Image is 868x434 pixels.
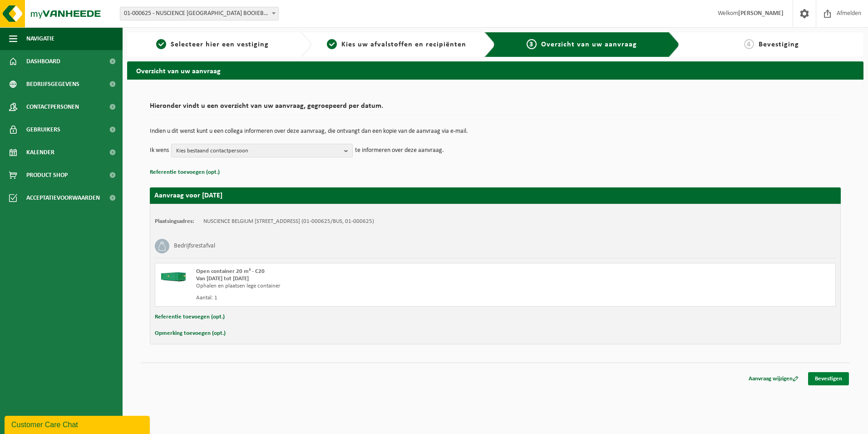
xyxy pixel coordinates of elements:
span: Kies bestaand contactpersoon [176,144,340,158]
a: 1Selecteer hier een vestiging [132,39,293,50]
span: 3 [527,39,537,49]
span: Dashboard [26,50,60,73]
span: Kies uw afvalstoffen en recipiënten [341,41,466,48]
a: Bevestigen [808,372,849,385]
div: Ophalen en plaatsen lege container [196,283,532,290]
strong: Aanvraag voor [DATE] [154,192,222,199]
span: Acceptatievoorwaarden [26,187,100,209]
h2: Overzicht van uw aanvraag [127,61,863,79]
span: Bedrijfsgegevens [26,73,79,96]
p: te informeren over deze aanvraag. [355,144,444,157]
span: Bevestiging [759,41,799,48]
span: Overzicht van uw aanvraag [541,41,637,48]
span: Gebruikers [26,118,60,141]
span: 01-000625 - NUSCIENCE BELGIUM BOOIEBOS - DRONGEN [120,7,279,20]
strong: [PERSON_NAME] [738,10,784,17]
span: 4 [744,39,754,49]
img: HK-XC-20-GN-00.png [160,268,187,282]
p: Ik wens [150,144,169,157]
span: Open container 20 m³ - C20 [196,268,265,274]
p: Indien u dit wenst kunt u een collega informeren over deze aanvraag, die ontvangt dan een kopie v... [150,128,841,135]
h3: Bedrijfsrestafval [174,239,215,253]
span: Contactpersonen [26,96,79,118]
span: Product Shop [26,164,68,187]
button: Kies bestaand contactpersoon [171,144,353,157]
h2: Hieronder vindt u een overzicht van uw aanvraag, gegroepeerd per datum. [150,102,841,115]
span: 1 [156,39,166,49]
span: Selecteer hier een vestiging [171,41,269,48]
button: Referentie toevoegen (opt.) [155,311,225,323]
button: Opmerking toevoegen (opt.) [155,328,226,339]
a: 2Kies uw afvalstoffen en recipiënten [316,39,478,50]
iframe: chat widget [5,414,152,434]
div: Aantal: 1 [196,294,532,302]
td: NUSCIENCE BELGIUM [STREET_ADDRESS] (01-000625/BUS, 01-000625) [203,218,374,225]
span: 2 [327,39,337,49]
strong: Plaatsingsadres: [155,218,194,224]
a: Aanvraag wijzigen [742,372,805,385]
span: 01-000625 - NUSCIENCE BELGIUM BOOIEBOS - DRONGEN [120,7,278,20]
span: Kalender [26,141,54,164]
span: Navigatie [26,27,54,50]
strong: Van [DATE] tot [DATE] [196,276,249,282]
button: Referentie toevoegen (opt.) [150,167,220,178]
